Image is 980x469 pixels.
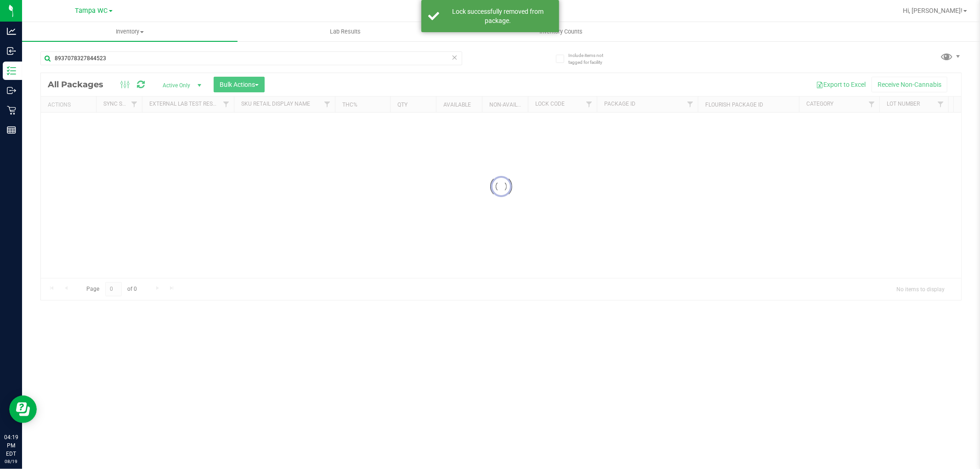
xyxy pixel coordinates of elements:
[7,46,16,56] inline-svg: Inbound
[7,106,16,115] inline-svg: Retail
[4,458,18,465] p: 08/19
[317,28,373,36] span: Lab Results
[453,22,668,41] a: Inventory Counts
[452,51,458,63] span: Clear
[9,396,37,423] iframe: Resource center
[238,22,453,41] a: Lab Results
[22,28,238,36] span: Inventory
[22,22,238,41] a: Inventory
[444,7,552,25] div: Lock successfully removed from package.
[7,27,16,36] inline-svg: Analytics
[75,7,108,15] span: Tampa WC
[527,28,595,36] span: Inventory Counts
[903,7,963,14] span: Hi, [PERSON_NAME]!
[40,51,462,65] input: Search Package ID, Item Name, SKU, Lot or Part Number...
[7,66,16,75] inline-svg: Inventory
[568,52,614,66] span: Include items not tagged for facility
[7,125,16,135] inline-svg: Reports
[7,86,16,95] inline-svg: Outbound
[4,433,18,458] p: 04:19 PM EDT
